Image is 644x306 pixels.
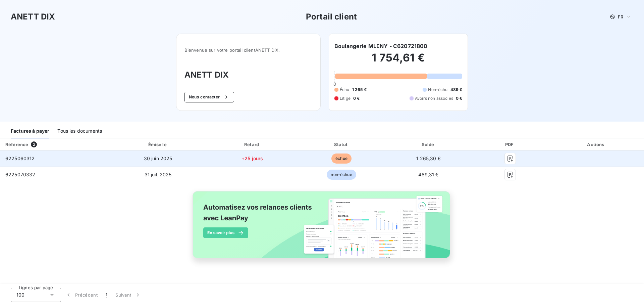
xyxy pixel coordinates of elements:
span: 31 juil. 2025 [145,172,172,177]
span: FR [618,14,623,19]
span: échue [331,154,352,164]
span: 30 juin 2025 [144,156,172,161]
span: 6225070332 [5,172,36,177]
span: 0 € [353,95,360,101]
span: 0 € [456,95,462,101]
img: banner [186,187,458,270]
span: Litige [340,95,351,101]
span: Non-échu [428,87,447,93]
span: 0 [333,81,336,87]
div: Actions [550,141,643,148]
div: Référence [5,142,28,147]
button: Précédent [61,288,102,302]
div: Tous les documents [57,124,102,138]
span: 1 265,30 € [416,156,441,161]
span: 6225060312 [5,156,35,161]
h3: Portail client [306,11,357,23]
div: Solde [387,141,470,148]
span: non-échue [327,170,356,180]
span: Bienvenue sur votre portail client ANETT DIX . [184,47,312,53]
div: Émise le [110,141,206,148]
h3: ANETT DIX [11,11,55,23]
h2: 1 754,61 € [334,51,462,71]
button: 1 [102,288,111,302]
span: 489,31 € [418,172,438,177]
div: Retard [209,141,296,148]
span: 1 [106,292,107,298]
div: PDF [473,141,547,148]
span: 2 [31,141,37,147]
h3: ANETT DIX [184,69,312,81]
h6: Boulangerie MLENY - C620721800 [334,42,428,50]
div: Statut [299,141,384,148]
span: Échu [340,87,350,93]
span: +25 jours [241,156,263,161]
div: Factures à payer [11,124,49,138]
button: Suivant [111,288,145,302]
span: Avoirs non associés [415,95,453,101]
button: Nous contacter [184,92,234,102]
span: 489 € [450,87,463,93]
span: 100 [16,292,24,298]
span: 1 265 € [352,87,367,93]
